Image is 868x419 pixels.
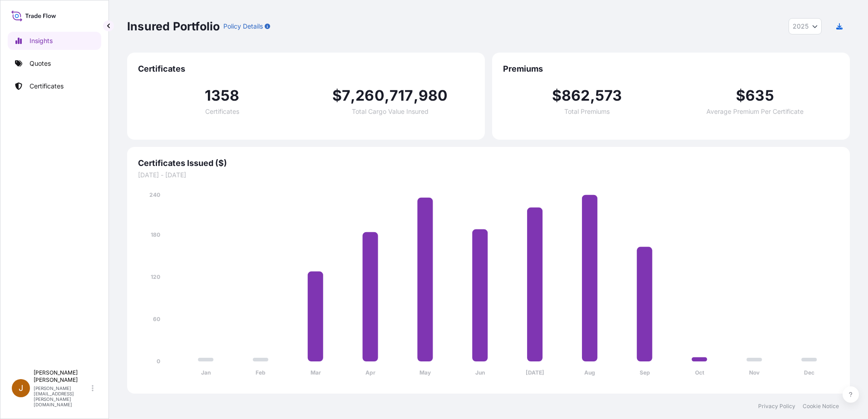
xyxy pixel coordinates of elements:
[350,88,355,103] span: ,
[695,369,705,376] tspan: Oct
[149,191,160,198] tspan: 240
[706,108,804,115] span: Average Premium Per Certificate
[355,88,385,103] span: 260
[803,403,839,410] a: Cookie Notice
[562,88,590,103] span: 862
[138,158,839,169] span: Certificates Issued ($)
[749,369,760,376] tspan: Nov
[34,369,90,384] p: [PERSON_NAME] [PERSON_NAME]
[552,88,562,103] span: $
[151,231,160,238] tspan: 180
[127,19,220,34] p: Insured Portfolio
[332,88,342,103] span: $
[19,384,23,393] span: J
[526,369,544,376] tspan: [DATE]
[475,369,485,376] tspan: Jun
[223,22,263,31] p: Policy Details
[201,369,211,376] tspan: Jan
[758,403,795,410] a: Privacy Policy
[30,36,53,45] p: Insights
[138,171,839,180] span: [DATE] - [DATE]
[736,88,745,103] span: $
[414,88,419,103] span: ,
[352,108,429,115] span: Total Cargo Value Insured
[311,369,321,376] tspan: Mar
[8,32,101,50] a: Insights
[390,88,414,103] span: 717
[8,54,101,73] a: Quotes
[153,316,160,322] tspan: 60
[584,369,595,376] tspan: Aug
[385,88,390,103] span: ,
[205,88,240,103] span: 1358
[342,88,350,103] span: 7
[8,77,101,95] a: Certificates
[419,369,431,376] tspan: May
[564,108,610,115] span: Total Premiums
[30,59,51,68] p: Quotes
[745,88,774,103] span: 635
[151,273,160,280] tspan: 120
[138,63,474,74] span: Certificates
[789,18,822,34] button: Year Selector
[503,63,839,74] span: Premiums
[804,369,814,376] tspan: Dec
[34,385,90,407] p: [PERSON_NAME][EMAIL_ADDRESS][PERSON_NAME][DOMAIN_NAME]
[365,369,375,376] tspan: Apr
[30,82,64,91] p: Certificates
[256,369,266,376] tspan: Feb
[205,108,239,115] span: Certificates
[793,22,809,31] span: 2025
[590,88,595,103] span: ,
[640,369,650,376] tspan: Sep
[157,358,160,365] tspan: 0
[419,88,448,103] span: 980
[595,88,622,103] span: 573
